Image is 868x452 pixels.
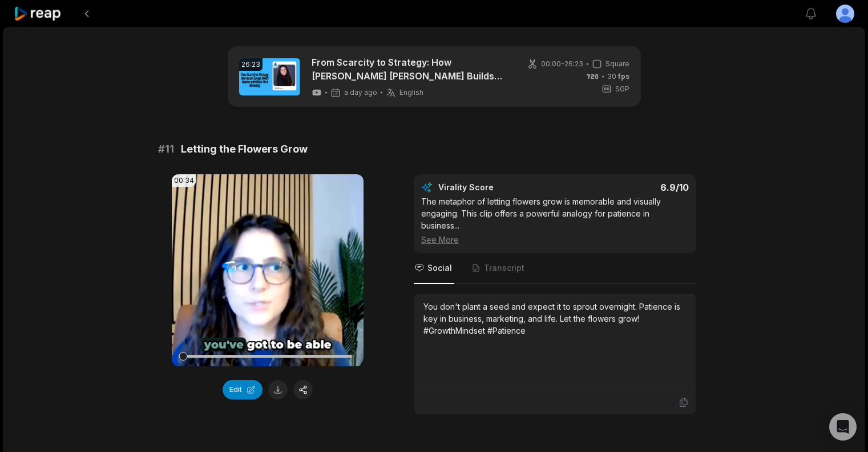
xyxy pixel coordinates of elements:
span: SGP [615,84,629,94]
span: Letting the Flowers Grow [181,141,308,157]
button: Edit [223,380,263,399]
div: You don't plant a seed and expect it to sprout overnight. Patience is key in business, marketing,... [423,301,687,337]
video: Your browser does not support mp4 format. [172,174,364,366]
div: See More [421,234,689,246]
a: From Scarcity to Strategy: How [PERSON_NAME] [PERSON_NAME] Builds Empires with Heart-First Marketing [312,55,508,83]
nav: Tabs [414,253,696,284]
span: Social [427,262,452,274]
div: 6.9 /10 [567,182,689,193]
span: a day ago [344,88,377,97]
span: 00:00 - 26:23 [541,59,583,69]
span: Transcript [484,262,524,274]
span: 30 [607,71,629,82]
div: Open Intercom Messenger [829,413,857,441]
span: English [399,88,423,97]
span: fps [618,72,629,81]
span: Square [605,59,629,69]
div: Virality Score [438,182,561,193]
span: # 11 [158,141,174,157]
div: The metaphor of letting flowers grow is memorable and visually engaging. This clip offers a power... [421,195,689,246]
